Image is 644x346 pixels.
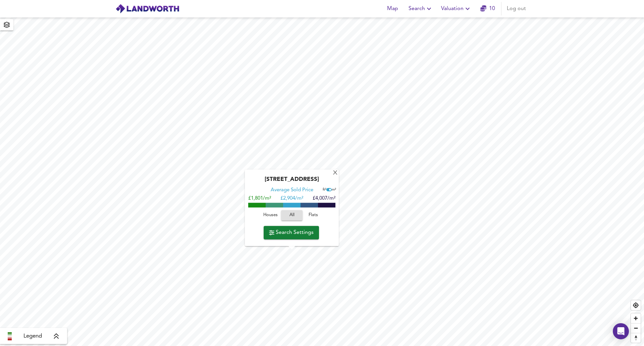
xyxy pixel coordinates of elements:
[260,210,281,220] button: Houses
[281,210,303,220] button: All
[480,4,495,13] a: 10
[269,228,314,237] span: Search Settings
[631,300,641,310] button: Find my location
[115,4,179,14] img: logo
[264,226,319,239] button: Search Settings
[477,2,498,15] button: 10
[248,176,335,187] div: [STREET_ADDRESS]
[382,2,403,15] button: Map
[261,211,279,219] span: Houses
[248,196,271,201] span: £1,801/m²
[613,323,629,339] div: Open Intercom Messenger
[304,211,322,219] span: Flats
[631,323,641,333] button: Zoom out
[332,188,336,192] span: m²
[332,170,338,177] div: X
[271,187,313,194] div: Average Sold Price
[441,4,472,13] span: Valuation
[313,196,335,201] span: £4,007/m²
[323,188,326,192] span: ft²
[303,210,324,220] button: Flats
[280,196,303,201] span: £ 2,904/m²
[384,4,400,13] span: Map
[284,211,299,219] span: All
[438,2,474,15] button: Valuation
[409,4,433,13] span: Search
[23,332,42,340] span: Legend
[504,2,529,15] button: Log out
[631,333,641,343] button: Reset bearing to north
[406,2,436,15] button: Search
[631,313,641,323] button: Zoom in
[507,4,526,13] span: Log out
